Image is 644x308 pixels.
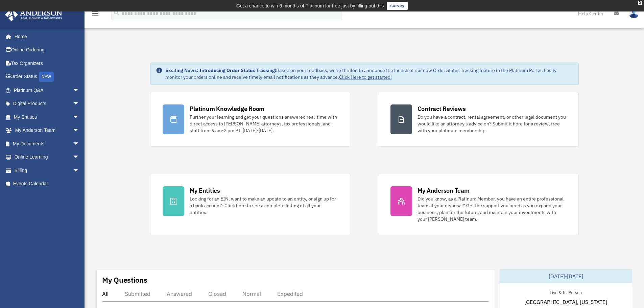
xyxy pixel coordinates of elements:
[5,43,90,57] a: Online Ordering
[500,269,632,283] div: [DATE]-[DATE]
[73,137,86,151] span: arrow_drop_down
[73,150,86,164] span: arrow_drop_down
[418,186,470,195] div: My Anderson Team
[524,298,607,306] span: [GEOGRAPHIC_DATA], [US_STATE]
[165,67,573,80] div: Based on your feedback, we're thrilled to announce the launch of our new Order Status Tracking fe...
[190,104,265,113] div: Platinum Knowledge Room
[208,290,226,297] div: Closed
[73,110,86,124] span: arrow_drop_down
[150,174,351,235] a: My Entities Looking for an EIN, want to make an update to an entity, or sign up for a bank accoun...
[5,84,90,97] a: Platinum Q&Aarrow_drop_down
[277,290,303,297] div: Expedited
[5,150,90,164] a: Online Learningarrow_drop_down
[39,72,54,82] div: NEW
[5,177,90,191] a: Events Calendar
[418,195,566,222] div: Did you know, as a Platinum Member, you have an entire professional team at your disposal? Get th...
[165,67,276,73] strong: Exciting News: Introducing Order Status Tracking!
[629,8,639,18] img: User Pic
[73,84,86,97] span: arrow_drop_down
[102,275,147,285] div: My Questions
[5,164,90,177] a: Billingarrow_drop_down
[73,97,86,111] span: arrow_drop_down
[91,9,99,18] i: menu
[167,290,192,297] div: Answered
[73,164,86,177] span: arrow_drop_down
[5,137,90,150] a: My Documentsarrow_drop_down
[5,110,90,124] a: My Entitiesarrow_drop_down
[5,56,90,70] a: Tax Organizers
[113,9,120,17] i: search
[387,2,408,10] a: survey
[102,290,109,297] div: All
[150,92,351,147] a: Platinum Knowledge Room Further your learning and get your questions answered real-time with dire...
[73,124,86,138] span: arrow_drop_down
[5,30,86,43] a: Home
[5,97,90,111] a: Digital Productsarrow_drop_down
[638,1,642,5] div: close
[242,290,261,297] div: Normal
[418,104,466,113] div: Contract Reviews
[190,186,220,195] div: My Entities
[3,8,64,21] img: Anderson Advisors Platinum Portal
[378,174,579,235] a: My Anderson Team Did you know, as a Platinum Member, you have an entire professional team at your...
[125,290,150,297] div: Submitted
[5,124,90,137] a: My Anderson Teamarrow_drop_down
[378,92,579,147] a: Contract Reviews Do you have a contract, rental agreement, or other legal document you would like...
[190,114,338,134] div: Further your learning and get your questions answered real-time with direct access to [PERSON_NAM...
[236,2,384,10] div: Get a chance to win 6 months of Platinum for free just by filling out this
[339,74,392,80] a: Click Here to get started!
[5,70,90,84] a: Order StatusNEW
[190,195,338,216] div: Looking for an EIN, want to make an update to an entity, or sign up for a bank account? Click her...
[91,12,99,18] a: menu
[544,288,587,295] div: Live & In-Person
[418,114,566,134] div: Do you have a contract, rental agreement, or other legal document you would like an attorney's ad...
